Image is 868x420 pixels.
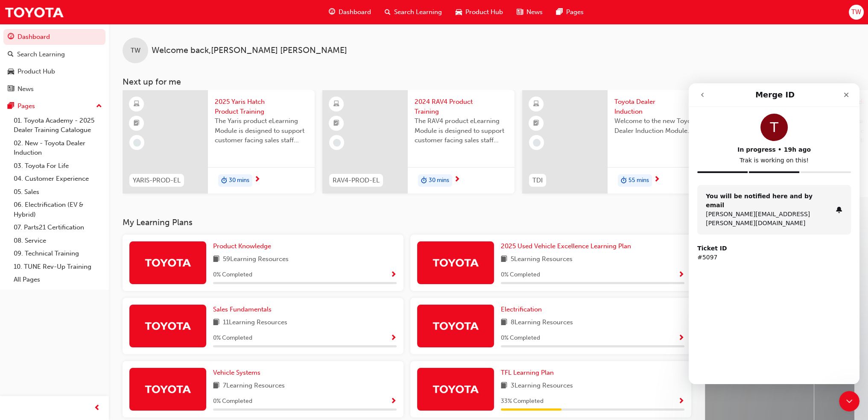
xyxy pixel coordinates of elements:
a: RAV4-PROD-EL2024 RAV4 Product TrainingThe RAV4 product eLearning Module is designed to support cu... [322,90,514,194]
span: Pages [566,7,584,17]
span: RAV4-PROD-EL [333,176,380,185]
span: TFL Learning Plan [501,369,554,376]
span: news-icon [8,85,14,93]
span: 55 mins [628,176,649,185]
span: 0 % Completed [213,397,252,406]
span: booktick-icon [533,118,539,129]
span: book-icon [213,317,219,328]
a: 04. Customer Experience [10,172,105,185]
span: learningResourceType_ELEARNING-icon [333,99,339,110]
span: Toyota Dealer Induction [614,97,707,116]
span: prev-icon [94,403,100,414]
button: Pages [3,98,105,114]
span: Electrification [501,305,542,313]
button: TW [849,5,864,20]
span: Show Progress [678,335,684,342]
button: Show Progress [678,396,684,407]
a: 10. TUNE Rev-Up Training [10,260,105,273]
a: Electrification [501,305,545,314]
a: Search Learning [3,47,105,62]
span: learningRecordVerb_NONE-icon [333,139,341,147]
img: Trak [144,318,191,333]
span: next-icon [254,176,260,184]
a: guage-iconDashboard [322,3,378,21]
span: 30 mins [429,176,449,185]
button: Show Progress [678,270,684,280]
button: Show Progress [678,333,684,344]
span: learningResourceType_ELEARNING-icon [134,99,140,110]
span: 3 Learning Resources [511,381,573,391]
span: 0 % Completed [501,270,540,280]
img: Trak [432,318,479,333]
span: up-icon [96,101,102,112]
iframe: Intercom live chat [689,83,859,384]
span: Show Progress [390,398,397,405]
span: 2024 RAV4 Product Training [415,97,508,116]
img: Trak [432,255,479,270]
span: TW [851,7,861,17]
span: 33 % Completed [501,397,544,406]
a: All Pages [10,273,105,286]
span: Show Progress [390,271,397,279]
a: Product Knowledge [213,241,275,251]
span: Product Hub [465,7,503,17]
span: Show Progress [678,398,684,405]
div: News [18,84,34,94]
a: car-iconProduct Hub [449,3,510,21]
a: 08. Service [10,234,105,247]
a: Product Hub [3,64,105,79]
a: 03. Toyota For Life [10,159,105,173]
h3: Next up for me [109,77,868,87]
a: 05. Sales [10,185,105,199]
a: search-iconSearch Learning [378,3,449,21]
span: search-icon [8,51,14,59]
a: pages-iconPages [549,3,590,21]
h3: My Learning Plans [123,217,691,227]
span: next-icon [654,176,660,184]
div: Product Hub [18,67,55,76]
span: Vehicle Systems [213,369,260,376]
span: 5 Learning Resources [511,254,573,265]
span: Show Progress [390,335,397,342]
span: learningRecordVerb_NONE-icon [533,139,541,147]
span: Dashboard [339,7,371,17]
div: Search Learning [17,50,65,59]
span: guage-icon [8,33,14,41]
span: 59 Learning Resources [223,254,289,265]
a: Sales Fundamentals [213,305,275,314]
span: car-icon [456,7,462,18]
a: News [3,81,105,97]
span: 0 % Completed [501,333,540,343]
span: The RAV4 product eLearning Module is designed to support customer facing sales staff with introdu... [415,116,508,145]
span: duration-icon [221,175,227,186]
span: Show Progress [678,271,684,279]
span: Welcome to the new Toyota Dealer Induction Module. [614,116,707,135]
span: Welcome back , [PERSON_NAME] [PERSON_NAME] [152,46,347,56]
img: Trak [4,3,64,22]
span: 0 % Completed [213,270,252,280]
span: The Yaris product eLearning Module is designed to support customer facing sales staff with introd... [215,116,308,145]
span: TW [131,46,140,56]
span: YARIS-PROD-EL [133,176,181,185]
span: pages-icon [8,103,14,110]
iframe: Intercom live chat [839,391,859,411]
span: 2025 Yaris Hatch Product Training [215,97,308,116]
span: 2025 Used Vehicle Excellence Learning Plan [501,242,631,250]
a: 06. Electrification (EV & Hybrid) [10,198,105,221]
span: 7 Learning Resources [223,381,285,391]
span: 8 Learning Resources [511,317,573,328]
div: Pages [18,101,35,111]
span: car-icon [8,68,14,76]
a: YARIS-PROD-EL2025 Yaris Hatch Product TrainingThe Yaris product eLearning Module is designed to s... [123,90,315,194]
